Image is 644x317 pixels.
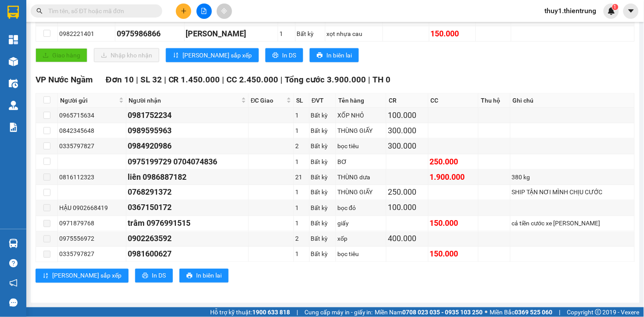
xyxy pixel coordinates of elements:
div: Bất kỳ [311,157,335,167]
strong: 0369 525 060 [515,309,553,316]
span: thuy1.thientrung [538,5,604,16]
div: THÙNG dưa [337,172,385,182]
img: warehouse-icon [9,57,18,66]
span: 1 [614,4,617,10]
div: 0975986866 [117,28,183,40]
span: TH 0 [373,75,391,85]
span: aim [221,8,227,14]
div: 300.000 [388,140,426,152]
span: copyright [595,309,601,315]
div: 21 [295,172,308,182]
div: Bất kỳ [311,249,335,259]
button: caret-down [623,4,639,19]
div: liên 0986887182 [128,171,247,183]
div: bọc tiêu [337,249,385,259]
span: caret-down [627,7,635,15]
div: 250.000 [388,186,426,199]
span: Tổng cước 3.900.000 [285,75,366,85]
span: ĐC Giao [251,96,285,105]
span: search [36,8,43,14]
img: warehouse-icon [9,101,18,110]
img: icon-new-feature [608,7,615,15]
span: Miền Nam [375,307,483,317]
div: 150.000 [430,217,477,230]
button: sort-ascending[PERSON_NAME] sắp xếp [36,269,129,283]
img: warehouse-icon [9,239,18,248]
div: THÙNG GIẤY [337,126,385,135]
span: SL 32 [140,75,162,85]
button: aim [217,4,232,19]
span: | [559,307,561,317]
div: 400.000 [388,233,426,245]
span: CC 2.450.000 [227,75,279,85]
img: logo-vxr [7,6,19,19]
div: Bất kỳ [311,110,335,120]
div: 0816112323 [59,172,125,182]
span: Người gửi [60,96,117,105]
button: printerIn biên lai [310,48,359,62]
div: 150.000 [431,28,474,40]
div: 0842345648 [59,126,125,135]
span: printer [272,52,279,59]
img: dashboard-icon [9,35,18,44]
div: BƠ [337,157,385,167]
span: In DS [152,271,166,281]
span: In DS [282,50,296,60]
span: | [297,307,298,317]
div: 1 [295,188,308,197]
div: 1.900.000 [430,171,477,183]
span: CR 1.450.000 [168,75,220,85]
th: Tên hàng [336,93,386,108]
div: Bất kỳ [311,203,335,213]
span: In biên lai [196,271,222,281]
div: 0981600627 [128,248,247,260]
div: XỐP NHỎ [337,110,385,120]
div: 1 [295,203,308,213]
span: question-circle [9,259,18,267]
div: 0965715634 [59,110,125,120]
div: 250.000 [430,156,477,168]
div: 0982221401 [59,29,114,39]
span: | [136,75,138,85]
div: 0335797827 [59,249,125,259]
div: bọc tiêu [337,141,385,151]
button: downloadNhập kho nhận [94,48,159,62]
th: CC [429,93,479,108]
div: 0975556972 [59,234,125,244]
div: 100.000 [388,109,426,121]
span: | [281,75,283,85]
div: 150.000 [430,248,477,260]
div: Bất kỳ [311,188,335,197]
span: message [9,299,18,307]
div: 0975199729 0704074836 [128,156,247,168]
span: Người nhận [129,96,240,105]
div: 100.000 [388,202,426,214]
span: ⚪️ [485,310,488,314]
div: 1 [295,219,308,228]
div: THÙNG GIẤY [337,188,385,197]
span: Cung cấp máy in - giấy in: [304,307,373,317]
span: In biên lai [326,50,352,60]
div: 0335797827 [59,141,125,151]
span: Đơn 10 [106,75,134,85]
span: sort-ascending [173,52,179,59]
strong: 1900 633 818 [252,309,290,316]
button: printerIn biên lai [179,269,229,283]
div: 1 [279,29,294,39]
span: Miền Bắc [490,307,553,317]
div: 0768291372 [128,186,247,199]
div: 1 [295,249,308,259]
div: HẬU 0902668419 [59,203,125,213]
button: printerIn DS [135,269,173,283]
span: plus [181,8,187,14]
button: file-add [197,4,212,19]
span: file-add [201,8,207,14]
div: [PERSON_NAME] [186,28,276,40]
th: Ghi chú [511,93,635,108]
button: sort-ascending[PERSON_NAME] sắp xếp [166,48,259,62]
strong: 0708 023 035 - 0935 103 250 [403,309,483,316]
button: plus [176,4,191,19]
span: [PERSON_NAME] sắp xếp [182,50,252,60]
th: SL [294,93,310,108]
span: | [164,75,166,85]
